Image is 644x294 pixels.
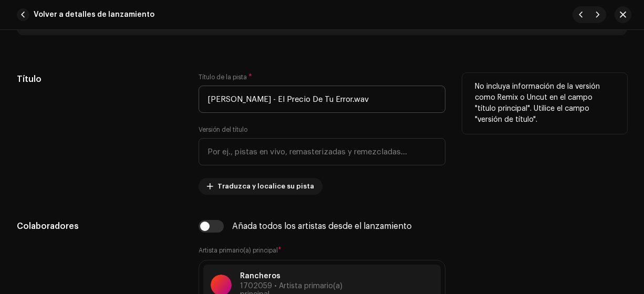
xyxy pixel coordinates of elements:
h5: Título [17,73,182,86]
div: Añada todos los artistas desde el lanzamiento [232,222,412,230]
h5: Colaboradores [17,220,182,233]
label: Título de la pista [199,73,252,81]
button: Traduzca y localice su pista [199,178,323,195]
span: Traduzca y localice su pista [217,176,314,197]
p: No incluya información de la versión como Remix o Uncut en el campo "título principal". Utilice e... [475,81,615,125]
small: Artista primario(a) principal [199,247,278,254]
label: Versión del título [199,125,247,134]
input: Por ej., pistas en vivo, remasterizadas y remezcladas... [199,138,446,165]
input: Ingrese el nombre de la pista [199,86,446,113]
p: Rancheros [240,271,371,282]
